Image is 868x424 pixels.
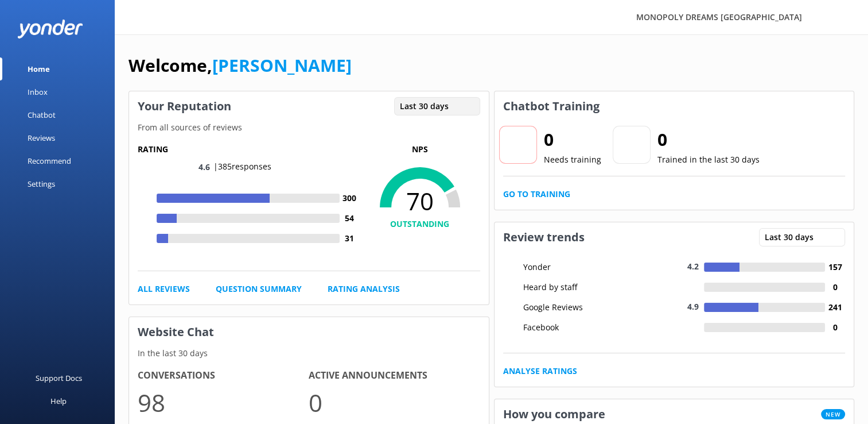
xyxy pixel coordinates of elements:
div: Reviews [28,126,55,149]
h2: 0 [657,126,760,153]
div: Heard by staff [520,281,624,294]
p: From all sources of reviews [129,121,489,134]
h4: Conversations [138,368,309,383]
div: Facebook [520,321,624,334]
p: Needs training [544,153,601,166]
span: New [821,409,845,419]
div: Help [50,390,67,413]
h4: OUTSTANDING [360,218,480,230]
h4: 157 [825,261,845,273]
div: Home [28,57,50,80]
div: Inbox [28,80,48,103]
h3: Chatbot Training [495,91,608,121]
span: 70 [360,187,480,215]
a: Rating Analysis [328,283,400,295]
a: All Reviews [138,283,190,295]
img: yonder-white-logo.png [17,20,83,38]
span: 4.2 [687,261,699,272]
h4: 54 [340,212,360,225]
div: Chatbot [28,103,56,126]
h4: 300 [340,192,360,205]
a: [PERSON_NAME] [212,53,352,77]
a: Analyse Ratings [503,365,577,377]
a: Go to Training [503,188,570,201]
p: NPS [360,143,480,156]
h3: Review trends [495,222,593,252]
h4: Active Announcements [309,368,480,383]
h4: 31 [340,232,360,245]
a: Question Summary [216,283,302,295]
p: | 385 responses [213,160,271,173]
h1: Welcome, [129,52,352,79]
div: Support Docs [36,367,82,390]
h3: Website Chat [129,317,489,347]
span: Last 30 days [765,231,820,244]
h5: Rating [138,143,360,156]
div: Recommend [28,149,71,172]
span: Last 30 days [400,100,456,113]
div: Yonder [520,261,624,273]
p: 98 [138,383,309,422]
h4: 0 [825,321,845,334]
h4: 0 [825,281,845,294]
div: Settings [28,172,55,195]
h3: Your Reputation [129,91,240,121]
p: Trained in the last 30 days [657,153,760,166]
span: 4.6 [198,161,210,172]
span: 4.9 [687,301,699,312]
h2: 0 [544,126,601,153]
h4: 241 [825,301,845,314]
p: 0 [309,383,480,422]
p: In the last 30 days [129,347,489,360]
div: Google Reviews [520,301,624,314]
